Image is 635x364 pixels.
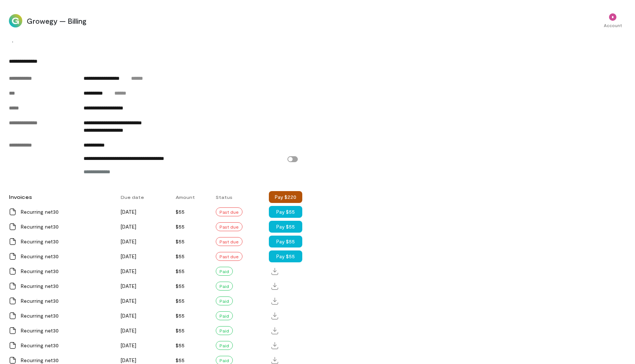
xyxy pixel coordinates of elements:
[269,206,302,218] button: Pay $55
[21,268,112,275] div: Recurring net30
[121,253,136,259] span: [DATE]
[269,191,302,203] button: Pay $220
[121,238,136,245] span: [DATE]
[176,253,185,259] span: $55
[176,312,185,319] span: $55
[216,252,242,261] div: Past due
[176,327,185,334] span: $55
[121,312,136,319] span: [DATE]
[176,238,185,245] span: $55
[171,190,212,204] div: Amount
[121,298,136,304] span: [DATE]
[176,342,185,348] span: $55
[21,357,112,364] div: Recurring net30
[176,223,185,230] span: $55
[216,311,233,320] div: Paid
[176,268,185,274] span: $55
[21,208,112,216] div: Recurring net30
[21,238,112,245] div: Recurring net30
[21,223,112,230] div: Recurring net30
[21,253,112,260] div: Recurring net30
[216,222,242,231] div: Past due
[216,326,233,335] div: Paid
[211,190,269,204] div: Status
[269,236,302,247] button: Pay $55
[216,296,233,305] div: Paid
[21,342,112,349] div: Recurring net30
[121,209,136,215] span: [DATE]
[176,357,185,363] span: $55
[216,207,242,216] div: Past due
[27,16,595,26] span: Growegy — Billing
[4,190,116,204] div: Invoices
[216,341,233,350] div: Paid
[269,221,302,233] button: Pay $55
[121,342,136,348] span: [DATE]
[176,209,185,215] span: $55
[121,327,136,334] span: [DATE]
[216,267,233,276] div: Paid
[604,22,622,28] div: Account
[21,312,112,319] div: Recurring net30
[176,283,185,289] span: $55
[121,283,136,289] span: [DATE]
[21,282,112,290] div: Recurring net30
[599,7,626,34] div: *Account
[121,223,136,230] span: [DATE]
[216,237,242,246] div: Past due
[176,298,185,304] span: $55
[21,327,112,334] div: Recurring net30
[21,297,112,305] div: Recurring net30
[216,282,233,291] div: Paid
[116,190,171,204] div: Due date
[269,250,302,262] button: Pay $55
[121,357,136,363] span: [DATE]
[121,268,136,274] span: [DATE]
